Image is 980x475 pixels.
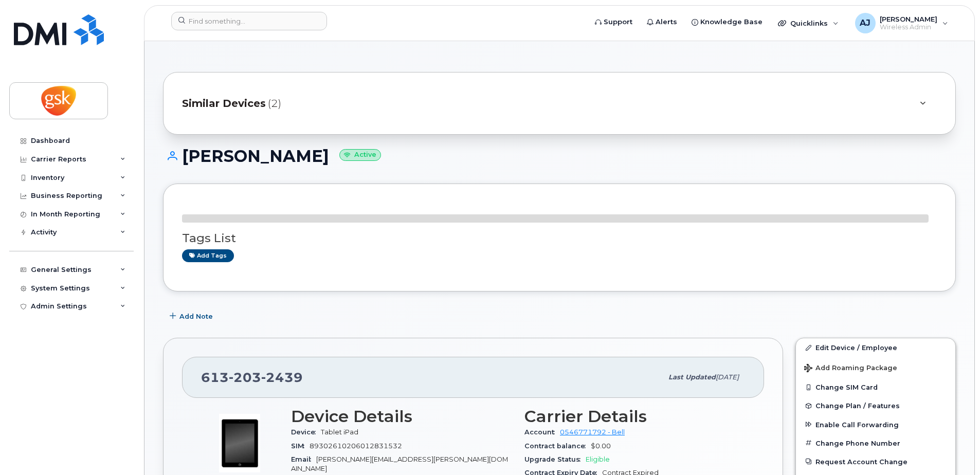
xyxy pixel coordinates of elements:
[179,312,213,321] span: Add Note
[163,147,956,165] h1: [PERSON_NAME]
[268,96,281,111] span: (2)
[182,96,266,111] span: Similar Devices
[804,364,897,374] span: Add Roaming Package
[229,370,261,385] span: 203
[796,396,955,415] button: Change Plan / Features
[796,434,955,452] button: Change Phone Number
[524,428,560,436] span: Account
[291,455,508,472] span: [PERSON_NAME][EMAIL_ADDRESS][PERSON_NAME][DOMAIN_NAME]
[591,442,611,450] span: $0.00
[261,370,303,385] span: 2439
[586,455,610,463] span: Eligible
[524,442,591,450] span: Contract balance
[815,421,899,428] span: Enable Call Forwarding
[796,415,955,434] button: Enable Call Forwarding
[182,249,234,262] a: Add tags
[310,442,402,450] span: 89302610206012831532
[321,428,358,436] span: Tablet iPad
[291,428,321,436] span: Device
[209,412,270,474] img: image20231002-3703462-fz3vdb.jpeg
[560,428,625,436] a: 0546771792 - Bell
[291,407,512,426] h3: Device Details
[201,370,303,385] span: 613
[291,455,316,463] span: Email
[668,373,716,381] span: Last updated
[291,442,310,450] span: SIM
[796,357,955,378] button: Add Roaming Package
[815,402,900,410] span: Change Plan / Features
[716,373,739,381] span: [DATE]
[182,232,937,245] h3: Tags List
[796,338,955,357] a: Edit Device / Employee
[163,307,222,325] button: Add Note
[796,452,955,471] button: Request Account Change
[524,455,586,463] span: Upgrade Status
[339,149,381,161] small: Active
[796,378,955,396] button: Change SIM Card
[524,407,746,426] h3: Carrier Details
